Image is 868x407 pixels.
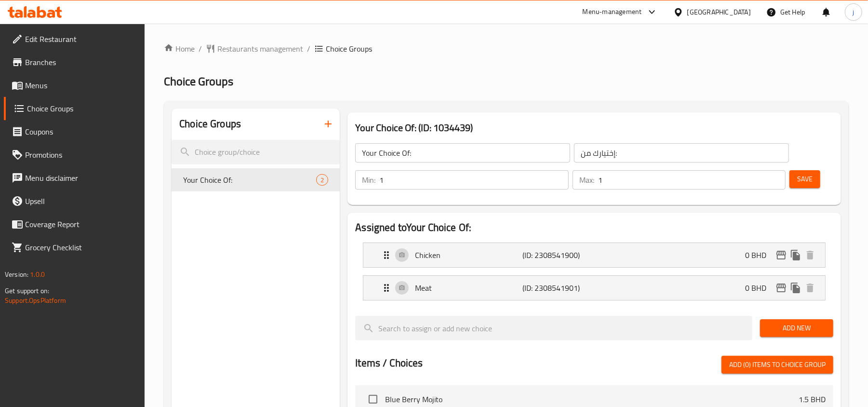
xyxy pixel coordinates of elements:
a: Branches [4,51,145,74]
a: Menu disclaimer [4,166,145,190]
span: Add New [768,322,826,334]
span: Choice Groups [164,70,233,92]
button: edit [774,281,788,295]
span: Version: [5,268,28,281]
span: Choice Groups [27,103,137,114]
p: 1.5 BHD [799,393,826,405]
a: Grocery Checklist [4,236,145,259]
button: Save [789,170,820,188]
div: Menu-management [583,6,642,18]
button: duplicate [788,248,803,262]
span: 2 [317,176,328,185]
button: duplicate [788,281,803,295]
span: Add (0) items to choice group [729,359,826,371]
h2: Assigned to Your Choice Of: [355,220,833,235]
div: [GEOGRAPHIC_DATA] [687,7,751,17]
span: Blue Berry Mojito [385,393,799,405]
li: / [307,43,310,54]
button: delete [803,281,817,295]
a: Choice Groups [4,97,145,120]
a: Edit Restaurant [4,27,145,51]
li: Expand [355,239,833,271]
h2: Items / Choices [355,356,423,370]
a: Support.OpsPlatform [5,294,66,307]
span: Branches [25,56,137,68]
li: / [199,43,202,54]
a: Restaurants management [206,43,303,54]
a: Menus [4,74,145,97]
span: Your Choice Of: [183,174,316,186]
span: Grocery Checklist [25,242,137,253]
span: Coupons [25,126,137,137]
span: Menus [25,80,137,91]
a: Upsell [4,190,145,213]
h2: Choice Groups [179,117,241,131]
span: Choice Groups [326,43,372,54]
p: 0 BHD [745,282,774,294]
p: (ID: 2308541901) [523,282,595,294]
button: Add New [760,319,833,337]
span: Get support on: [5,285,49,297]
span: Edit Restaurant [25,33,137,45]
input: search [172,140,340,164]
span: Save [797,173,813,185]
span: Promotions [25,149,137,161]
h3: Your Choice Of: (ID: 1034439) [355,120,833,136]
a: Promotions [4,143,145,166]
p: Meat [415,282,522,294]
span: 1.0.0 [30,268,45,281]
button: Add (0) items to choice group [721,356,833,374]
span: j [853,7,854,17]
li: Expand [355,271,833,304]
span: Menu disclaimer [25,172,137,184]
div: Your Choice Of:2 [172,168,340,191]
p: (ID: 2308541900) [523,249,595,261]
button: delete [803,248,817,262]
p: 0 BHD [745,249,774,261]
span: Upsell [25,195,137,207]
p: Chicken [415,249,522,261]
button: edit [774,248,788,262]
div: Expand [363,276,825,300]
span: Restaurants management [217,43,303,54]
p: Max: [579,174,594,186]
div: Expand [363,243,825,267]
div: Choices [316,174,328,186]
a: Coverage Report [4,213,145,236]
a: Coupons [4,120,145,143]
nav: breadcrumb [164,43,849,54]
p: Min: [362,174,375,186]
span: Coverage Report [25,218,137,230]
input: search [355,316,752,340]
a: Home [164,43,195,54]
